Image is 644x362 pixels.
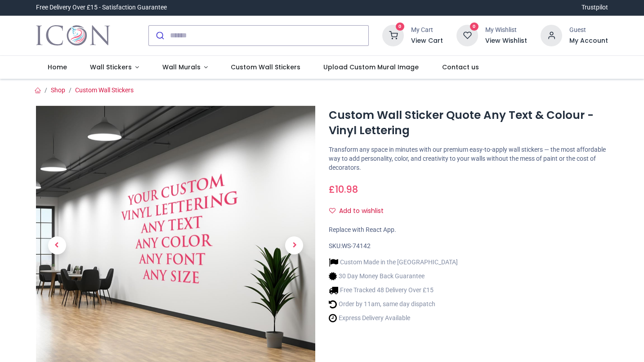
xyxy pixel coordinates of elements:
li: Free Tracked 48 Delivery Over £15 [329,285,458,295]
div: Free Delivery Over £15 - Satisfaction Guarantee [36,3,167,12]
p: Transform any space in minutes with our premium easy-to-apply wall stickers — the most affordable... [329,145,608,172]
a: View Cart [411,36,443,45]
button: Submit [149,26,170,45]
sup: 0 [470,23,479,31]
li: Express Delivery Available [329,313,458,323]
a: 0 [382,31,404,38]
span: WS-74142 [342,242,371,249]
div: My Wishlist [485,26,527,35]
span: £ [329,183,358,196]
span: Next [285,236,303,254]
span: Upload Custom Mural Image [323,63,419,72]
li: Custom Made in the [GEOGRAPHIC_DATA] [329,258,458,267]
a: Logo of Icon Wall Stickers [36,23,110,48]
span: 10.98 [335,183,358,196]
div: Replace with React App. [329,226,608,235]
a: 0 [456,31,478,38]
span: Wall Murals [162,63,201,72]
sup: 0 [396,23,404,31]
li: 30 Day Money Back Guarantee [329,271,458,281]
div: Guest [569,26,608,35]
a: View Wishlist [485,36,527,45]
a: Wall Murals [151,56,219,79]
img: Icon Wall Stickers [36,23,110,48]
i: Add to wishlist [329,208,335,214]
a: Trustpilot [581,3,608,12]
span: Contact us [442,63,479,72]
a: Previous [36,148,78,344]
a: Wall Stickers [78,56,151,79]
a: Shop [51,86,65,94]
div: SKU: [329,242,608,251]
h1: Custom Wall Sticker Quote Any Text & Colour - Vinyl Lettering [329,108,608,139]
span: Custom Wall Stickers [231,63,300,72]
a: Next [273,148,315,344]
a: Custom Wall Stickers [75,86,134,94]
span: Home [48,63,67,72]
span: Wall Stickers [90,63,132,72]
a: My Account [569,36,608,45]
button: Add to wishlistAdd to wishlist [329,204,391,219]
li: Order by 11am, same day dispatch [329,299,458,309]
span: Previous [48,236,66,254]
div: My Cart [411,26,443,35]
